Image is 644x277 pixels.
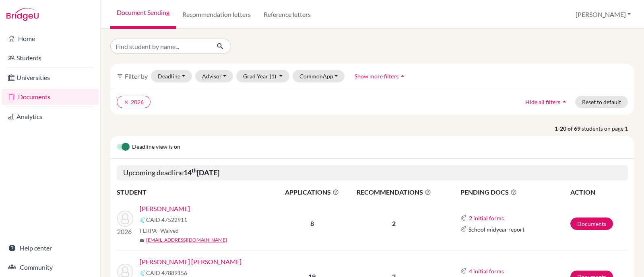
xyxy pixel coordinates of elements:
i: filter_list [117,73,123,79]
a: Analytics [2,109,99,125]
button: 4 initial forms [469,267,504,276]
th: STUDENT [117,187,278,197]
span: FERPA [140,226,179,235]
a: Universities [2,70,99,86]
span: students on page 1 [582,124,634,133]
span: School midyear report [469,225,524,234]
span: APPLICATIONS [278,187,346,197]
button: clear2026 [117,96,151,108]
button: Grad Year(1) [236,70,289,82]
img: Bridge-U [6,8,39,21]
sup: th [192,167,197,174]
span: PENDING DOCS [460,187,570,197]
span: mail [140,238,144,243]
i: arrow_drop_up [398,72,407,80]
span: Hide all filters [525,98,560,105]
button: Hide all filtersarrow_drop_up [518,96,575,108]
b: 14 [DATE] [184,168,219,177]
button: Show more filtersarrow_drop_up [348,70,413,82]
span: Filter by [125,72,148,80]
a: [PERSON_NAME] [140,204,190,213]
span: (1) [270,73,276,80]
a: Documents [570,217,613,230]
span: RECOMMENDATIONS [347,187,441,197]
span: - Waived [157,227,179,234]
p: 2026 [117,227,133,236]
button: Advisor [195,70,233,82]
a: Help center [2,240,99,256]
button: Reset to default [575,96,628,108]
i: arrow_drop_up [560,98,568,106]
span: CAID 47522911 [146,215,187,224]
a: Home [2,31,99,47]
button: CommonApp [293,70,345,82]
a: Students [2,50,99,66]
a: [PERSON_NAME] [PERSON_NAME] [140,257,242,267]
span: Show more filters [355,73,398,80]
span: CAID 47889156 [146,269,187,277]
a: Community [2,259,99,275]
h5: Upcoming deadline [117,165,628,181]
p: 2 [347,219,441,228]
img: Common App logo [140,217,146,223]
b: 8 [310,220,314,227]
img: Common App logo [460,215,467,221]
i: clear [124,99,129,105]
button: [PERSON_NAME] [572,7,634,22]
span: Deadline view is on [132,142,180,152]
a: Documents [2,89,99,105]
th: ACTION [570,187,628,197]
button: Deadline [151,70,192,82]
a: [EMAIL_ADDRESS][DOMAIN_NAME] [146,236,227,244]
img: Byrkjeland, Mikael [117,211,133,227]
img: Common App logo [140,270,146,276]
button: 2 initial forms [469,213,504,223]
img: Common App logo [460,268,467,274]
img: Common App logo [460,226,467,232]
strong: 1-20 of 69 [555,124,582,133]
input: Find student by name... [110,39,210,54]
